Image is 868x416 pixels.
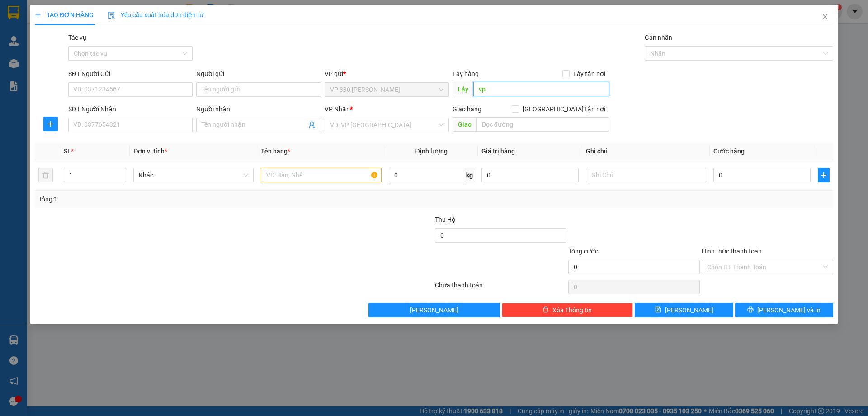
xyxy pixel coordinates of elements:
[35,12,41,18] span: plus
[542,306,549,314] span: delete
[818,168,830,182] button: plus
[502,303,633,317] button: deleteXóa Thông tin
[43,117,58,131] button: plus
[68,69,193,79] div: SĐT Người Gửi
[139,168,248,182] span: Khác
[453,70,479,77] span: Lấy hàng
[453,82,473,96] span: Lấy
[586,168,706,182] input: Ghi Chú
[368,303,500,317] button: [PERSON_NAME]
[570,69,609,79] span: Lấy tận nơi
[812,5,838,30] button: Close
[325,69,449,79] div: VP gửi
[453,105,481,113] span: Giao hàng
[38,194,335,204] div: Tổng: 1
[635,303,733,317] button: save[PERSON_NAME]
[735,303,833,317] button: printer[PERSON_NAME] và In
[645,34,672,41] label: Gán nhãn
[473,82,609,96] input: Dọc đường
[330,83,443,96] span: VP 330 Lê Duẫn
[476,117,609,132] input: Dọc đường
[261,148,290,155] span: Tên hàng
[481,168,579,182] input: 0
[481,148,515,155] span: Giá trị hàng
[568,248,598,255] span: Tổng cước
[702,248,762,255] label: Hình thức thanh toán
[713,148,745,155] span: Cước hàng
[108,12,115,19] img: icon
[68,104,193,114] div: SĐT Người Nhận
[108,11,203,19] span: Yêu cầu xuất hóa đơn điện tử
[453,117,476,132] span: Giao
[818,172,829,179] span: plus
[44,120,57,128] span: plus
[757,305,821,315] span: [PERSON_NAME] và In
[64,148,71,155] span: SL
[68,34,86,41] label: Tác vụ
[133,148,167,155] span: Đơn vị tính
[519,104,609,114] span: [GEOGRAPHIC_DATA] tận nơi
[261,168,381,182] input: VD: Bàn, Ghế
[465,168,474,182] span: kg
[747,306,754,314] span: printer
[415,148,448,155] span: Định lượng
[434,280,567,296] div: Chưa thanh toán
[655,306,661,314] span: save
[325,105,350,113] span: VP Nhận
[196,69,321,79] div: Người gửi
[308,121,316,129] span: user-add
[821,13,829,20] span: close
[196,104,321,114] div: Người nhận
[435,216,456,223] span: Thu Hộ
[410,305,458,315] span: [PERSON_NAME]
[38,168,53,182] button: delete
[552,305,592,315] span: Xóa Thông tin
[665,305,713,315] span: [PERSON_NAME]
[35,11,94,19] span: TẠO ĐƠN HÀNG
[582,143,710,160] th: Ghi chú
